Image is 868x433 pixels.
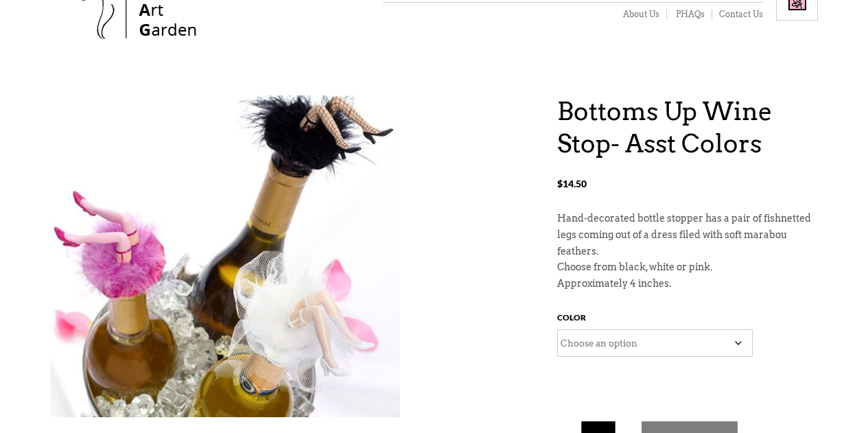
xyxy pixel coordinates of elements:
[557,178,587,189] bdi: 14.50
[712,9,763,20] a: Contact Us
[614,9,667,20] a: About Us
[557,259,818,276] p: Choose from black, white or pink.
[557,211,818,259] p: Hand-decorated bottle stopper has a pair of fishnetted legs coming out of a dress filed with soft...
[557,309,586,329] label: Color
[557,178,563,189] span: $
[557,276,818,292] p: Approximately 4 inches.
[667,9,712,20] a: PHAQs
[557,95,818,160] h1: Bottoms Up Wine Stop- Asst Colors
